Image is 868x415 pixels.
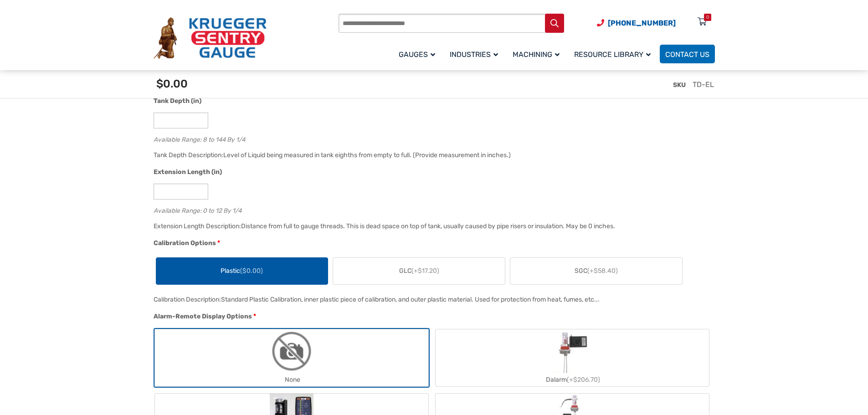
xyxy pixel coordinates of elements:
[223,151,511,159] div: Level of Liquid being measured in tank eighths from empty to full. (Provide measurement in inches.)
[253,312,256,321] abbr: required
[154,168,222,176] span: Extension Length (in)
[436,373,709,386] div: Dalarm
[154,296,221,303] span: Calibration Description:
[575,266,618,276] span: SGC
[513,50,560,59] span: Machining
[154,222,241,230] span: Extension Length Description:
[217,238,220,248] abbr: required
[154,151,223,159] span: Tank Depth Description:
[436,329,709,386] label: Dalarm
[673,81,686,89] span: SKU
[411,267,439,275] span: (+$17.20)
[399,266,439,276] span: GLC
[444,43,507,65] a: Industries
[450,50,498,59] span: Industries
[608,19,676,27] span: [PHONE_NUMBER]
[240,267,263,275] span: ($0.00)
[154,17,267,59] img: Krueger Sentry Gauge
[393,43,444,65] a: Gauges
[569,43,660,65] a: Resource Library
[574,50,651,59] span: Resource Library
[221,266,263,276] span: Plastic
[587,267,618,275] span: (+$58.40)
[241,222,615,230] div: Distance from full to gauge threads. This is dead space on top of tank, usually caused by pipe ri...
[221,296,600,303] div: Standard Plastic Calibration, inner plastic piece of calibration, and outer plastic material. Use...
[399,50,435,59] span: Gauges
[154,134,710,143] div: Available Range: 8 to 144 By 1/4
[660,45,715,63] a: Contact Us
[507,43,569,65] a: Machining
[693,80,714,89] span: TD-EL
[155,329,428,386] label: None
[706,14,709,21] div: 0
[154,239,216,247] span: Calibration Options
[154,313,252,320] span: Alarm-Remote Display Options
[567,376,600,384] span: (+$206.70)
[665,50,709,59] span: Contact Us
[155,373,428,386] div: None
[154,205,710,214] div: Available Range: 0 to 12 By 1/4
[597,17,676,29] a: Phone Number (920) 434-8860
